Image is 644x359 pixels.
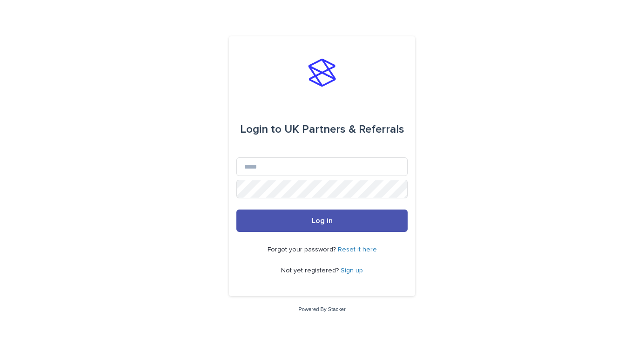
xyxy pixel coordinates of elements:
a: Powered By Stacker [298,306,345,312]
div: UK Partners & Referrals [240,116,404,142]
img: stacker-logo-s-only.png [308,59,336,87]
button: Log in [236,210,408,232]
span: Login to [240,124,282,135]
span: Forgot your password? [268,246,338,253]
a: Reset it here [338,246,377,253]
a: Sign up [341,267,363,274]
span: Log in [312,217,333,224]
span: Not yet registered? [281,267,341,274]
